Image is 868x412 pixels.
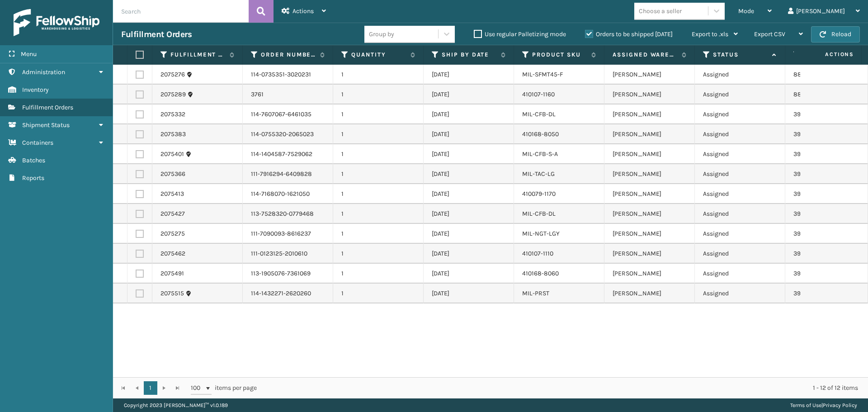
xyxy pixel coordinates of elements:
[333,65,424,85] td: 1
[695,184,785,204] td: Assigned
[243,104,333,124] td: 114-7607067-6461035
[604,244,695,264] td: [PERSON_NAME]
[522,110,556,118] a: MIL-CFB-DL
[522,190,556,198] a: 410079-1170
[793,110,834,118] a: 393142832127
[124,398,228,412] p: Copyright 2023 [PERSON_NAME]™ v 1.0.189
[243,65,333,85] td: 114-0735351-3020231
[797,47,859,62] span: Actions
[604,104,695,124] td: [PERSON_NAME]
[243,284,333,303] td: 114-1432271-2620260
[160,229,185,238] a: 2075275
[522,150,558,158] a: MIL-CFB-S-A
[738,7,754,15] span: Mode
[604,65,695,85] td: [PERSON_NAME]
[522,230,560,237] a: MIL-NGT-LGY
[333,184,424,204] td: 1
[793,190,836,198] a: 393144564892
[160,130,186,139] a: 2075383
[22,121,70,129] span: Shipment Status
[695,244,785,264] td: Assigned
[695,124,785,144] td: Assigned
[144,381,157,395] a: 1
[695,104,785,124] td: Assigned
[243,124,333,144] td: 114-0755320-2065023
[793,250,835,257] a: 393145795768
[243,244,333,264] td: 111-0123125-2010610
[823,402,857,408] a: Privacy Policy
[790,398,857,412] div: |
[160,70,185,79] a: 2075276
[424,264,514,284] td: [DATE]
[292,7,314,15] span: Actions
[695,65,785,85] td: Assigned
[333,164,424,184] td: 1
[522,170,555,178] a: MIL-TAC-LG
[160,209,185,218] a: 2075427
[442,51,496,59] label: Ship By Date
[522,90,555,98] a: 410107-1160
[243,85,333,104] td: 3761
[585,30,673,38] label: Orders to be shipped [DATE]
[695,204,785,224] td: Assigned
[243,184,333,204] td: 114-7168070-1621050
[191,384,204,393] span: 100
[160,269,184,278] a: 2075491
[793,230,831,237] a: 393141372771
[191,381,257,395] span: items per page
[261,51,316,59] label: Order Number
[424,144,514,164] td: [DATE]
[793,130,835,138] a: 393144185650
[160,90,186,99] a: 2075289
[604,204,695,224] td: [PERSON_NAME]
[333,85,424,104] td: 1
[811,26,860,43] button: Reload
[160,150,184,159] a: 2075401
[351,51,406,59] label: Quantity
[424,65,514,85] td: [DATE]
[243,264,333,284] td: 113-1905076-7361069
[522,71,563,78] a: MIL-SFMT45-F
[695,284,785,303] td: Assigned
[170,51,225,59] label: Fulfillment Order Id
[793,90,835,98] a: 884326114540
[22,156,45,164] span: Batches
[333,144,424,164] td: 1
[22,86,49,94] span: Inventory
[604,184,695,204] td: [PERSON_NAME]
[22,68,65,76] span: Administration
[522,270,559,277] a: 410168-8060
[333,244,424,264] td: 1
[424,124,514,144] td: [DATE]
[604,124,695,144] td: [PERSON_NAME]
[604,164,695,184] td: [PERSON_NAME]
[604,85,695,104] td: [PERSON_NAME]
[333,104,424,124] td: 1
[793,270,835,277] a: 393146765202
[269,384,858,393] div: 1 - 12 of 12 items
[695,224,785,244] td: Assigned
[790,402,821,408] a: Terms of Use
[604,224,695,244] td: [PERSON_NAME]
[639,6,682,16] div: Choose a seller
[424,104,514,124] td: [DATE]
[692,30,728,38] span: Export to .xls
[369,29,394,39] div: Group by
[522,289,549,297] a: MIL-PRST
[695,144,785,164] td: Assigned
[522,210,556,218] a: MIL-CFB-DL
[14,9,99,36] img: logo
[793,150,835,158] a: 393144278960
[243,204,333,224] td: 113-7528320-0779468
[474,30,566,38] label: Use regular Palletizing mode
[22,139,53,147] span: Containers
[333,284,424,303] td: 1
[243,224,333,244] td: 111-7090093-8616237
[333,264,424,284] td: 1
[424,244,514,264] td: [DATE]
[713,51,768,59] label: Status
[532,51,587,59] label: Product SKU
[160,289,184,298] a: 2075515
[160,249,185,258] a: 2075462
[333,204,424,224] td: 1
